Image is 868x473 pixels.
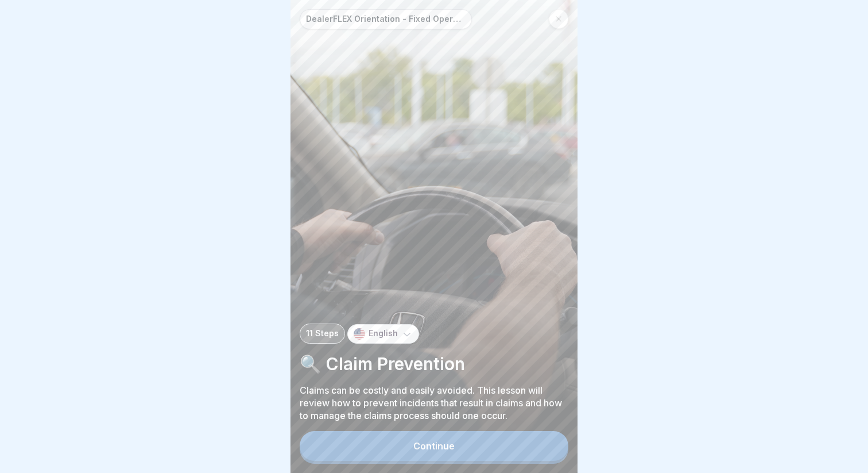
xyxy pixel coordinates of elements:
[306,329,339,339] p: 11 Steps
[300,384,568,422] p: Claims can be costly and easily avoided. This lesson will review how to prevent incidents that re...
[300,431,568,461] button: Continue
[369,329,398,339] p: English
[306,14,466,24] p: DealerFLEX Orientation - Fixed Operations Division
[413,441,455,451] div: Continue
[300,353,568,375] p: 🔍 Claim Prevention
[354,328,365,340] img: us.svg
